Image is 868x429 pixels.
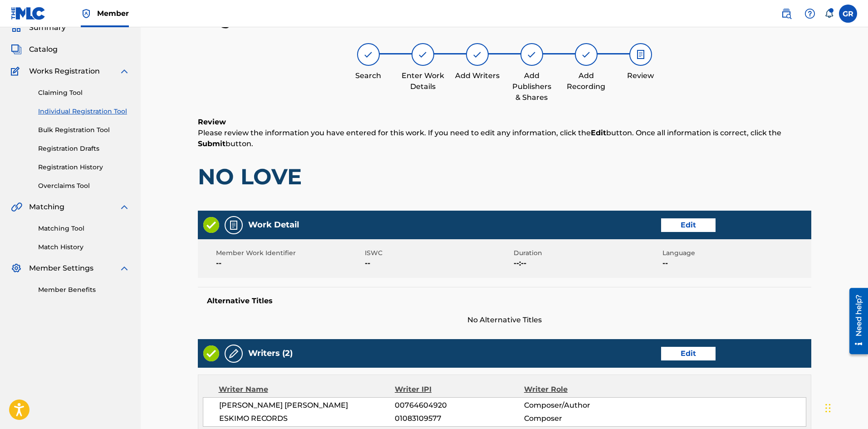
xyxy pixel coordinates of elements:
[524,413,642,424] span: Composer
[661,218,716,232] button: Edit
[216,248,363,258] span: Member Work Identifier
[228,348,239,359] img: Writers
[198,315,811,325] span: No Alternative Titles
[524,400,642,411] span: Composer/Author
[38,285,130,295] a: Member Benefits
[400,70,446,92] div: Enter Work Details
[564,70,609,92] div: Add Recording
[823,385,868,429] iframe: Chat Widget
[38,181,130,191] a: Overclaims Tool
[11,44,22,55] img: Catalog
[509,70,554,103] div: Add Publishers & Shares
[824,9,834,18] div: Notifications
[248,220,299,230] h5: Work Detail
[839,5,857,23] div: User Menu
[119,202,130,212] img: expand
[417,49,428,60] img: step indicator icon for Enter Work Details
[618,70,663,81] div: Review
[38,163,130,172] a: Registration History
[38,242,130,252] a: Match History
[363,49,374,60] img: step indicator icon for Search
[365,258,511,269] span: --
[97,8,129,19] span: Member
[198,163,811,190] h1: NO LOVE
[216,258,363,269] span: --
[38,125,130,135] a: Bulk Registration Tool
[11,7,46,20] img: MLC Logo
[801,5,819,23] div: Help
[228,220,239,231] img: Work Detail
[29,263,93,274] span: Member Settings
[198,128,811,149] p: Please review the information you have entered for this work. If you need to edit any information...
[781,8,792,19] img: search
[581,49,592,60] img: step indicator icon for Add Recording
[843,285,868,358] iframe: Resource Center
[365,248,511,258] span: ISWC
[29,66,100,77] span: Works Registration
[198,139,226,148] strong: Submit
[514,248,660,258] span: Duration
[514,258,660,269] span: --:--
[38,107,130,116] a: Individual Registration Tool
[11,202,22,212] img: Matching
[526,49,537,60] img: step indicator icon for Add Publishers & Shares
[11,263,22,274] img: Member Settings
[395,384,524,395] div: Writer IPI
[395,413,524,424] span: 01083109577
[38,88,130,98] a: Claiming Tool
[203,345,219,361] img: Valid
[662,258,809,269] span: --
[11,22,22,33] img: Summary
[219,384,395,395] div: Writer Name
[11,44,58,55] a: CatalogCatalog
[38,224,130,233] a: Matching Tool
[198,117,811,128] h6: Review
[661,347,716,360] button: Edit
[203,217,219,233] img: Valid
[119,263,130,274] img: expand
[804,8,815,19] img: help
[635,49,646,60] img: step indicator icon for Review
[38,144,130,153] a: Registration Drafts
[455,70,500,81] div: Add Writers
[29,22,66,33] span: Summary
[29,44,58,55] span: Catalog
[81,8,92,19] img: Top Rightsholder
[825,394,831,422] div: Drag
[219,400,395,411] span: [PERSON_NAME] [PERSON_NAME]
[777,5,795,23] a: Public Search
[219,413,395,424] span: ESKIMO RECORDS
[662,248,809,258] span: Language
[11,22,66,33] a: SummarySummary
[395,400,524,411] span: 00764604920
[346,70,391,81] div: Search
[29,202,64,212] span: Matching
[472,49,483,60] img: step indicator icon for Add Writers
[591,128,606,137] strong: Edit
[119,66,130,77] img: expand
[11,66,23,77] img: Works Registration
[524,384,642,395] div: Writer Role
[248,348,293,359] h5: Writers (2)
[207,296,802,306] h5: Alternative Titles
